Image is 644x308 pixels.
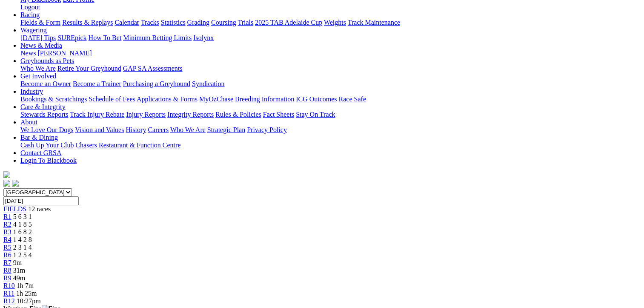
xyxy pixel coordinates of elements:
[13,267,25,274] span: 31m
[20,34,641,42] div: Wagering
[161,19,186,26] a: Statistics
[20,80,71,87] a: Become an Owner
[3,267,11,274] span: R8
[16,290,37,297] span: 1h 25m
[3,221,11,228] a: R2
[13,251,32,259] span: 1 2 5 4
[148,126,169,133] a: Careers
[123,34,192,41] a: Minimum Betting Limits
[141,19,159,26] a: Tracks
[187,19,209,26] a: Grading
[3,213,11,220] a: R1
[20,118,37,126] a: About
[126,126,146,133] a: History
[28,205,51,213] span: 12 races
[324,19,346,26] a: Weights
[348,19,400,26] a: Track Maintenance
[20,157,77,164] a: Login To Blackbook
[126,111,166,118] a: Injury Reports
[20,65,641,72] div: Greyhounds as Pets
[238,19,253,26] a: Trials
[20,11,40,18] a: Racing
[193,34,214,41] a: Isolynx
[170,126,206,133] a: Who We Are
[20,49,641,57] div: News & Media
[20,141,641,149] div: Bar & Dining
[215,111,261,118] a: Rules & Policies
[70,111,124,118] a: Track Injury Rebate
[13,244,32,251] span: 2 3 1 4
[20,34,56,41] a: [DATE] Tips
[3,196,79,205] input: Select date
[20,111,641,118] div: Care & Integrity
[37,49,92,57] a: [PERSON_NAME]
[3,236,11,243] a: R4
[114,19,139,26] a: Calendar
[123,65,183,72] a: GAP SA Assessments
[20,126,73,133] a: We Love Our Dogs
[20,88,43,95] a: Industry
[20,111,68,118] a: Stewards Reports
[13,221,32,228] span: 4 1 8 5
[255,19,322,26] a: 2025 TAB Adelaide Cup
[167,111,214,118] a: Integrity Reports
[296,95,337,103] a: ICG Outcomes
[3,171,10,178] img: logo-grsa-white.png
[57,34,86,41] a: SUREpick
[13,228,32,236] span: 1 6 8 2
[17,297,41,305] span: 10:27pm
[20,134,58,141] a: Bar & Dining
[13,274,25,282] span: 49m
[20,57,74,64] a: Greyhounds as Pets
[13,259,22,266] span: 9m
[20,19,641,26] div: Racing
[20,141,74,149] a: Cash Up Your Club
[3,180,10,187] img: facebook.svg
[3,297,15,305] a: R12
[123,80,190,87] a: Purchasing a Greyhound
[75,126,124,133] a: Vision and Values
[62,19,113,26] a: Results & Replays
[20,26,47,34] a: Wagering
[89,34,122,41] a: How To Bet
[3,282,15,289] a: R10
[20,80,641,88] div: Get Involved
[13,213,32,220] span: 5 6 3 1
[296,111,335,118] a: Stay On Track
[3,274,11,282] a: R9
[263,111,294,118] a: Fact Sheets
[17,282,34,289] span: 1h 7m
[199,95,233,103] a: MyOzChase
[12,180,19,187] img: twitter.svg
[3,259,11,266] a: R7
[3,244,11,251] a: R5
[20,95,641,103] div: Industry
[73,80,121,87] a: Become a Trainer
[3,290,14,297] a: R11
[235,95,294,103] a: Breeding Information
[20,19,60,26] a: Fields & Form
[20,126,641,134] div: About
[57,65,121,72] a: Retire Your Greyhound
[137,95,197,103] a: Applications & Forms
[211,19,236,26] a: Coursing
[338,95,366,103] a: Race Safe
[20,65,56,72] a: Who We Are
[75,141,180,149] a: Chasers Restaurant & Function Centre
[3,228,11,236] a: R3
[3,251,11,259] a: R6
[192,80,224,87] a: Syndication
[20,103,66,110] a: Care & Integrity
[3,205,26,213] a: FIELDS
